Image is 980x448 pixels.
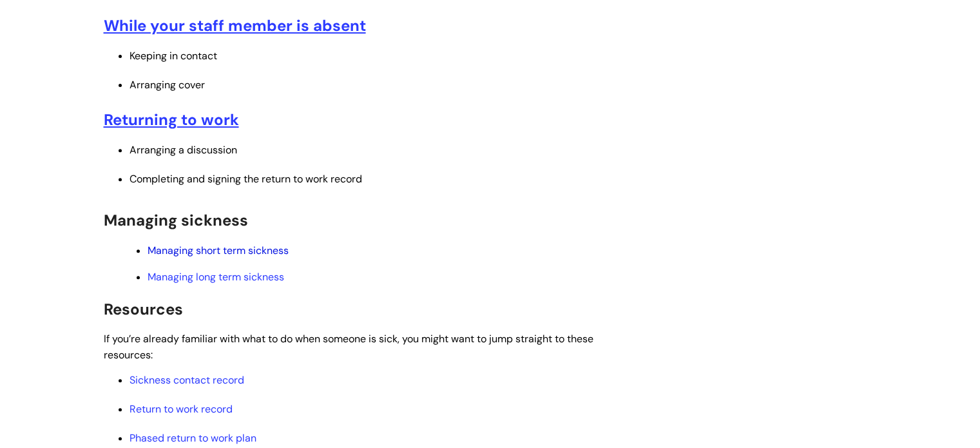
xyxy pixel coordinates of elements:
span: Keeping in contact [130,49,217,63]
a: Managing long term sickness [148,270,284,284]
span: Completing and signing the return to work record [130,172,362,186]
a: While your staff member is absent [104,15,366,35]
a: Phased return to work plan [130,431,256,445]
span: Managing sickness [104,210,248,230]
span: If you’re already familiar with what to do when someone is sick, you might want to jump straight ... [104,332,593,362]
a: Sickness contact record [130,373,244,387]
span: Resources [104,299,183,319]
a: Return to work record [130,402,233,416]
a: Returning to work [104,110,239,130]
a: Managing short term sickness [148,244,289,257]
span: Arranging a discussion [130,143,237,157]
span: Arranging cover [130,78,205,92]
